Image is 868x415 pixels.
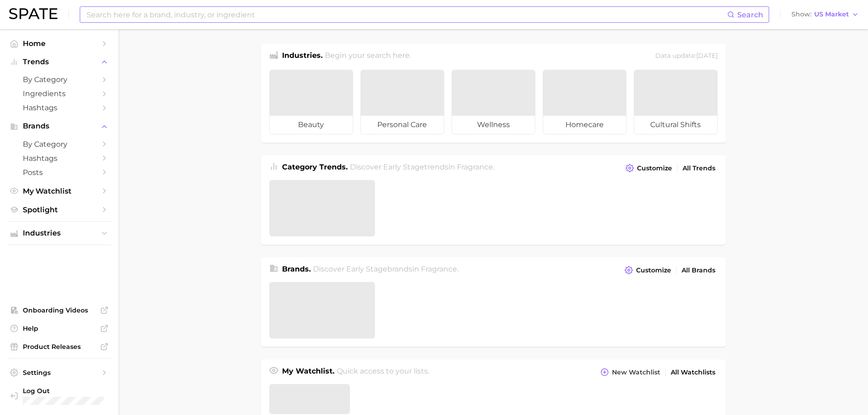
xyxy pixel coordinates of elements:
span: cultural shifts [634,116,717,134]
a: All Brands [679,264,718,277]
button: Industries [7,226,111,240]
a: cultural shifts [634,70,718,134]
span: Search [737,10,763,19]
span: All Watchlists [671,369,715,376]
span: New Watchlist [612,369,660,376]
span: Ingredients [23,89,96,98]
button: Customize [623,162,674,174]
h2: Quick access to your lists. [337,366,429,379]
span: Category Trends . [282,163,348,171]
a: Spotlight [7,203,111,217]
h2: Begin your search here. [325,50,411,62]
a: beauty [269,70,353,134]
span: US Market [814,12,849,17]
span: Onboarding Videos [23,306,96,314]
span: Show [791,12,812,17]
input: Search here for a brand, industry, or ingredient [86,7,727,22]
a: Onboarding Videos [7,303,111,317]
span: My Watchlist [23,187,96,195]
button: Customize [622,264,673,277]
span: All Trends [683,164,715,172]
span: Hashtags [23,103,96,112]
a: personal care [360,70,444,134]
span: Settings [23,369,96,377]
span: Hashtags [23,154,96,163]
a: Ingredients [7,87,111,101]
span: Help [23,324,96,333]
span: fragrance [457,163,493,171]
span: Discover Early Stage brands in . [313,265,458,273]
span: Spotlight [23,205,96,214]
a: Posts [7,165,111,179]
span: Customize [637,164,672,172]
a: Log out. Currently logged in with e-mail laura.epstein@givaudan.com. [7,384,111,408]
span: Product Releases [23,343,96,351]
h1: Industries. [282,50,323,62]
a: All Trends [680,162,718,174]
span: Discover Early Stage trends in . [350,163,494,171]
a: Help [7,322,111,335]
span: homecare [543,116,626,134]
a: by Category [7,137,111,151]
span: Industries [23,229,96,237]
span: All Brands [682,266,715,274]
div: Data update: [DATE] [655,50,718,62]
a: Home [7,36,111,51]
span: fragrance [421,265,457,273]
span: personal care [361,116,444,134]
a: Product Releases [7,340,111,354]
span: Log Out [23,387,116,395]
h1: My Watchlist. [282,366,334,379]
span: by Category [23,75,96,84]
a: by Category [7,72,111,87]
span: wellness [452,116,535,134]
span: Posts [23,168,96,177]
span: Brands [23,122,96,130]
span: Home [23,39,96,48]
a: My Watchlist [7,184,111,198]
span: Customize [636,266,671,274]
a: homecare [543,70,627,134]
img: SPATE [9,8,57,19]
a: Settings [7,366,111,379]
button: Brands [7,119,111,133]
span: beauty [270,116,353,134]
a: Hashtags [7,151,111,165]
button: ShowUS Market [789,9,861,20]
button: New Watchlist [598,366,662,379]
span: Brands . [282,265,311,273]
a: Hashtags [7,101,111,115]
span: Trends [23,58,96,66]
span: by Category [23,140,96,149]
a: All Watchlists [668,366,718,379]
button: Trends [7,55,111,69]
a: wellness [452,70,535,134]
